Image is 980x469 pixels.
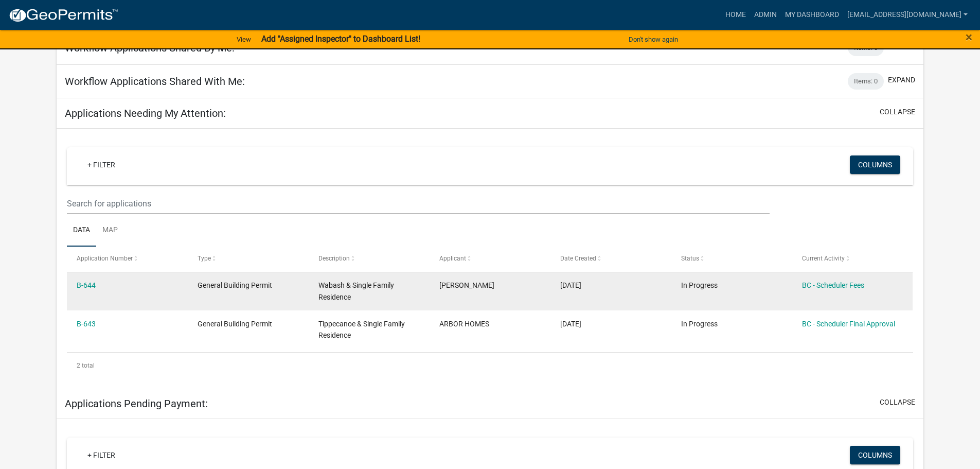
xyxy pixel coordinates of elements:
span: × [966,30,972,44]
span: In Progress [681,281,718,289]
button: collapse [880,107,915,117]
a: BC - Scheduler Fees [802,281,864,289]
button: Columns [850,155,900,174]
a: B-644 [77,281,96,289]
a: Admin [750,5,781,25]
a: Map [96,214,124,247]
span: General Building Permit [198,320,272,328]
span: Applicant [439,255,466,262]
a: Data [67,214,96,247]
h5: Applications Pending Payment: [65,397,208,410]
span: ARBOR HOMES [439,320,489,328]
span: 08/11/2025 [560,320,581,328]
datatable-header-cell: Applicant [430,247,550,271]
a: View [233,31,255,48]
span: Description [318,255,350,262]
input: Search for applications [67,193,769,214]
datatable-header-cell: Status [671,247,792,271]
span: Current Activity [802,255,845,262]
a: B-643 [77,320,96,328]
span: In Progress [681,320,718,328]
span: Date Created [560,255,596,262]
h5: Applications Needing My Attention: [65,107,226,119]
button: collapse [880,397,915,408]
div: 2 total [67,353,913,378]
span: General Building Permit [198,281,272,289]
a: Home [721,5,750,25]
datatable-header-cell: Application Number [67,247,188,271]
div: collapse [57,129,923,389]
span: 08/12/2025 [560,281,581,289]
datatable-header-cell: Type [188,247,309,271]
button: Columns [850,446,900,464]
button: Close [966,31,972,43]
span: Tippecanoe & Single Family Residence [318,320,405,340]
datatable-header-cell: Current Activity [792,247,913,271]
a: [EMAIL_ADDRESS][DOMAIN_NAME] [843,5,972,25]
span: Jessica Ritchie [439,281,494,289]
button: expand [888,75,915,85]
a: My Dashboard [781,5,843,25]
a: + Filter [79,446,123,464]
a: + Filter [79,155,123,174]
strong: Add "Assigned Inspector" to Dashboard List! [261,34,420,44]
datatable-header-cell: Description [309,247,430,271]
span: Wabash & Single Family Residence [318,281,394,301]
datatable-header-cell: Date Created [550,247,671,271]
span: Status [681,255,699,262]
div: Items: 0 [848,73,884,90]
a: BC - Scheduler Final Approval [802,320,895,328]
button: Don't show again [625,31,682,48]
span: Type [198,255,211,262]
h5: Workflow Applications Shared With Me: [65,75,245,88]
span: Application Number [77,255,133,262]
